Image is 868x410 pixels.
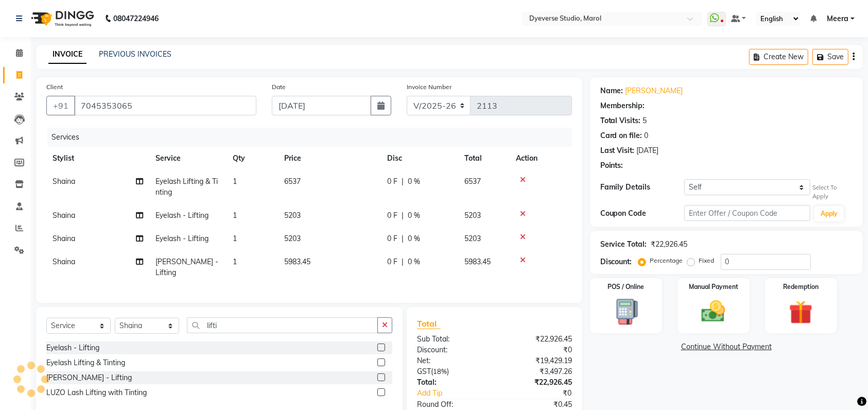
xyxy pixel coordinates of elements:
[510,147,572,170] th: Action
[155,211,209,220] span: Eyelash - Lifting
[26,4,97,33] img: logo
[812,183,853,201] div: Select To Apply
[284,234,301,243] span: 5203
[402,176,404,187] span: |
[600,160,623,171] div: Points:
[408,210,420,221] span: 0 %
[600,208,684,219] div: Coupon Code
[233,257,237,266] span: 1
[53,211,75,220] span: Shaina
[606,298,645,326] img: _pos-terminal.svg
[233,234,237,243] span: 1
[99,49,171,59] a: PREVIOUS INVOICES
[684,205,810,221] input: Enter Offer / Coupon Code
[827,13,848,24] span: Meera
[689,282,738,292] label: Manual Payment
[409,334,494,345] div: Sub Total:
[464,234,481,243] span: 5203
[600,257,632,267] div: Discount:
[408,233,420,244] span: 0 %
[284,211,301,220] span: 5203
[464,177,481,186] span: 6537
[600,100,645,111] div: Membership:
[409,366,494,377] div: ( )
[607,282,644,292] label: POS / Online
[155,234,209,243] span: Eyelash - Lifting
[600,239,647,250] div: Service Total:
[53,234,75,243] span: Shaina
[409,345,494,355] div: Discount:
[46,343,99,353] div: Eyelash - Lifting
[464,211,481,220] span: 5203
[782,298,820,327] img: _gift.svg
[637,145,659,156] div: [DATE]
[600,182,684,193] div: Family Details
[812,49,848,65] button: Save
[494,355,579,366] div: ₹19,429.19
[592,341,861,352] a: Continue Without Payment
[227,147,278,170] th: Qty
[409,377,494,388] div: Total:
[53,177,75,186] span: Shaina
[600,145,635,156] div: Last Visit:
[387,176,397,187] span: 0 F
[699,256,715,265] label: Fixed
[509,388,580,399] div: ₹0
[600,115,641,126] div: Total Visits:
[409,388,509,399] a: Add Tip
[48,45,86,64] a: INVOICE
[409,399,494,410] div: Round Off:
[113,4,159,33] b: 08047224946
[46,82,63,92] label: Client
[433,367,447,375] span: 18%
[494,377,579,388] div: ₹22,926.45
[409,355,494,366] div: Net:
[749,49,808,65] button: Create New
[814,206,844,221] button: Apply
[53,257,75,266] span: Shaina
[47,128,580,147] div: Services
[600,130,643,141] div: Card on file:
[626,86,683,96] a: [PERSON_NAME]
[600,86,623,96] div: Name:
[402,210,404,221] span: |
[494,345,579,355] div: ₹0
[783,282,819,292] label: Redemption
[494,334,579,345] div: ₹22,926.45
[402,257,404,267] span: |
[464,257,491,266] span: 5983.45
[233,177,237,186] span: 1
[650,256,683,265] label: Percentage
[46,387,147,398] div: LUZO Lash Lifting with Tinting
[387,210,397,221] span: 0 F
[651,239,688,250] div: ₹22,926.45
[284,177,301,186] span: 6537
[407,82,452,92] label: Invoice Number
[155,177,218,197] span: Eyelash Lifting & Tinting
[402,233,404,244] span: |
[417,318,441,329] span: Total
[46,357,125,368] div: Eyelash Lifting & Tinting
[494,399,579,410] div: ₹0.45
[458,147,510,170] th: Total
[272,82,286,92] label: Date
[46,372,132,383] div: [PERSON_NAME] - Lifting
[155,257,218,277] span: [PERSON_NAME] - Lifting
[278,147,381,170] th: Price
[381,147,458,170] th: Disc
[46,96,75,115] button: +91
[645,130,649,141] div: 0
[284,257,310,266] span: 5983.45
[187,317,378,333] input: Search or Scan
[694,298,733,325] img: _cash.svg
[149,147,227,170] th: Service
[494,366,579,377] div: ₹3,497.26
[387,257,397,267] span: 0 F
[46,147,149,170] th: Stylist
[643,115,647,126] div: 5
[408,257,420,267] span: 0 %
[233,211,237,220] span: 1
[74,96,256,115] input: Search by Name/Mobile/Email/Code
[408,176,420,187] span: 0 %
[387,233,397,244] span: 0 F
